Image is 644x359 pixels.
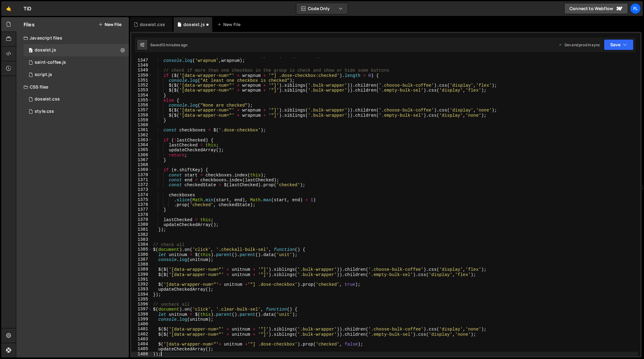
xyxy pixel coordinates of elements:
[131,153,152,157] div: 1366
[131,207,152,212] div: 1377
[131,237,152,242] div: 1383
[131,337,152,342] div: 1403
[131,187,152,192] div: 1373
[131,317,152,322] div: 1399
[16,81,129,93] div: CSS files
[131,172,152,177] div: 1370
[131,73,152,78] div: 1350
[131,297,152,302] div: 1395
[131,212,152,217] div: 1378
[131,346,152,351] div: 1405
[24,56,129,69] div: 4604/27020.js
[131,292,152,297] div: 1394
[131,232,152,237] div: 1382
[131,312,152,317] div: 1398
[131,282,152,287] div: 1392
[24,69,129,81] div: 4604/24567.js
[131,177,152,182] div: 1371
[131,327,152,331] div: 1401
[35,96,60,102] div: doseist.css
[131,252,152,257] div: 1386
[630,3,641,14] a: Fl
[16,32,129,44] div: Javascript files
[131,133,152,138] div: 1362
[35,47,56,53] div: doseist.js
[131,227,152,232] div: 1381
[131,167,152,172] div: 1369
[24,93,129,105] div: 4604/42100.css
[131,277,152,282] div: 1391
[131,257,152,262] div: 1387
[131,342,152,346] div: 1404
[131,103,152,108] div: 1356
[131,247,152,252] div: 1385
[131,192,152,197] div: 1374
[131,118,152,123] div: 1359
[131,147,152,152] div: 1365
[131,302,152,307] div: 1396
[35,72,52,77] div: script.js
[131,142,152,147] div: 1364
[183,21,205,28] div: doseist.js
[131,287,152,292] div: 1393
[24,21,35,28] h2: Files
[131,222,152,227] div: 1380
[131,78,152,83] div: 1351
[131,352,152,357] div: 1406
[131,307,152,312] div: 1397
[161,42,187,47] div: 12 minutes ago
[140,21,165,28] div: doseist.css
[131,322,152,327] div: 1400
[558,42,600,47] div: Dev and prod in sync
[131,272,152,277] div: 1390
[98,22,121,27] button: New File
[29,48,33,53] span: 0
[24,5,31,12] div: TiD
[131,262,152,267] div: 1388
[131,332,152,337] div: 1402
[604,39,634,50] button: Save
[131,242,152,247] div: 1384
[131,127,152,132] div: 1361
[564,3,628,14] a: Connect to Webflow
[131,63,152,68] div: 1348
[150,42,187,47] div: Saved
[131,197,152,202] div: 1375
[131,58,152,63] div: 1347
[35,109,54,114] div: style.css
[131,138,152,142] div: 1363
[296,3,348,14] button: Code Only
[131,162,152,167] div: 1368
[131,182,152,187] div: 1372
[131,157,152,162] div: 1367
[131,93,152,98] div: 1354
[24,44,129,56] div: 4604/37981.js
[217,21,243,28] div: New File
[35,60,66,65] div: saint-coffee.js
[1,1,16,16] a: 🤙
[131,83,152,88] div: 1352
[131,123,152,127] div: 1360
[131,88,152,93] div: 1353
[131,202,152,207] div: 1376
[24,105,129,118] div: 4604/25434.css
[131,108,152,112] div: 1357
[131,217,152,222] div: 1379
[131,267,152,272] div: 1389
[131,113,152,118] div: 1358
[131,68,152,73] div: 1349
[131,98,152,103] div: 1355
